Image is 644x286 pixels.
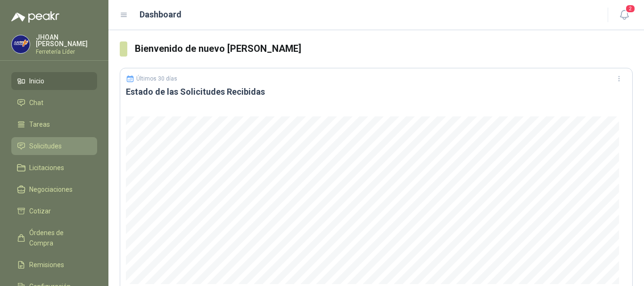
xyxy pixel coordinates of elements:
[29,141,62,151] span: Solicitudes
[29,260,64,270] span: Remisiones
[11,256,97,274] a: Remisiones
[11,137,97,155] a: Solicitudes
[126,86,627,98] h3: Estado de las Solicitudes Recibidas
[29,163,64,173] span: Licitaciones
[616,7,633,24] button: 2
[11,224,97,252] a: Órdenes de Compra
[29,228,88,248] span: Órdenes de Compra
[29,98,43,108] span: Chat
[11,72,97,90] a: Inicio
[11,11,59,23] img: Logo peakr
[11,159,97,177] a: Licitaciones
[29,206,51,216] span: Cotizar
[625,4,636,13] span: 2
[29,119,50,130] span: Tareas
[11,115,97,133] a: Tareas
[36,49,97,55] p: Ferretería Líder
[11,94,97,112] a: Chat
[136,75,177,82] p: Últimos 30 días
[11,180,97,198] a: Negociaciones
[29,184,73,195] span: Negociaciones
[11,202,97,220] a: Cotizar
[12,35,30,53] img: Company Logo
[140,8,182,21] h1: Dashboard
[29,76,44,86] span: Inicio
[135,41,633,56] h3: Bienvenido de nuevo [PERSON_NAME]
[36,34,97,47] p: JHOAN [PERSON_NAME]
